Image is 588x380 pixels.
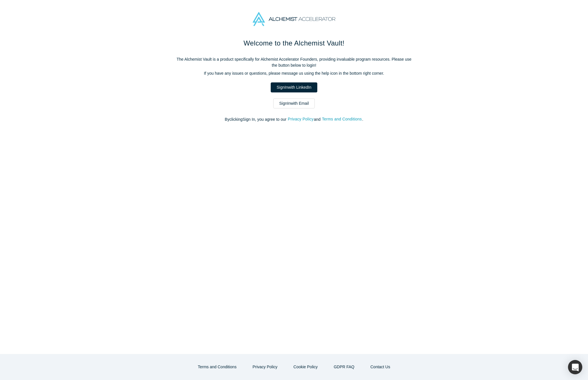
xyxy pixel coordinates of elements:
button: Cookie Policy [288,362,324,372]
a: SignInwith LinkedIn [271,82,317,92]
p: The Alchemist Vault is a product specifically for Alchemist Accelerator Founders, providing inval... [174,56,414,68]
button: Privacy Policy [288,116,314,122]
p: By clicking Sign In , you agree to our and . [174,116,414,122]
button: Terms and Conditions [192,362,242,372]
p: If you have any issues or questions, please message us using the help icon in the bottom right co... [174,70,414,76]
a: GDPR FAQ [328,362,360,372]
button: Contact Us [364,362,396,372]
button: Terms and Conditions [322,116,362,122]
button: Privacy Policy [246,362,283,372]
h1: Welcome to the Alchemist Vault! [174,38,414,48]
img: Alchemist Accelerator Logo [253,12,335,26]
a: SignInwith Email [273,98,315,108]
